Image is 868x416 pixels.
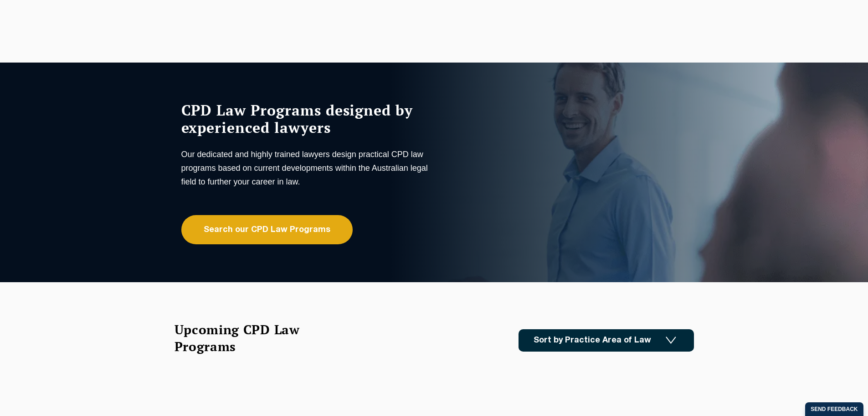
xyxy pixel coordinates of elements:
h1: CPD Law Programs designed by experienced lawyers [181,101,432,136]
p: Our dedicated and highly trained lawyers design practical CPD law programs based on current devel... [181,147,432,189]
img: Icon [666,337,676,344]
a: Sort by Practice Area of Law [519,329,694,352]
h2: Upcoming CPD Law Programs [175,321,323,355]
a: Search our CPD Law Programs [181,215,353,244]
